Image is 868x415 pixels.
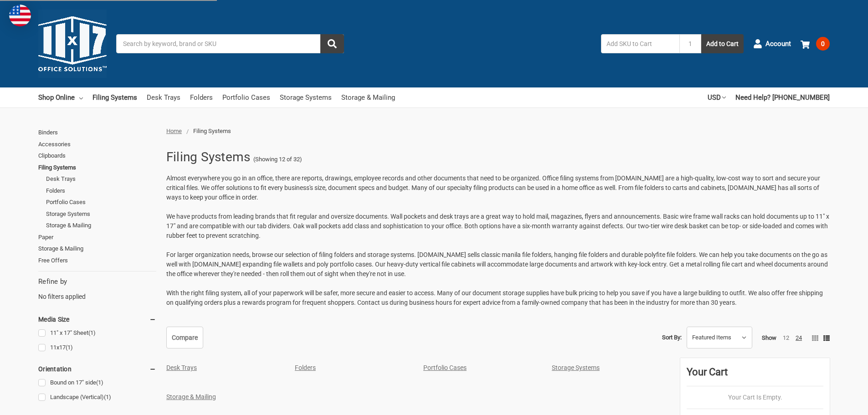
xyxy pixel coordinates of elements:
[701,34,744,53] button: Add to Cart
[9,5,31,26] img: duty and tax information for United States
[423,364,467,371] a: Portfolio Cases
[687,364,823,386] div: Your Cart
[38,150,156,162] a: Clipboards
[280,87,332,108] a: Storage Systems
[38,243,156,255] a: Storage & Mailing
[38,364,156,374] h5: Orientation
[38,391,156,404] a: Landscape (Vertical)
[116,34,344,53] input: Search by keyword, brand or SKU
[38,277,156,301] div: No filters applied
[38,327,156,339] a: 11" x 17" Sheet
[253,155,302,164] span: (Showing 12 of 32)
[88,329,96,336] span: (1)
[38,87,83,108] a: Shop Online
[552,364,600,371] a: Storage Systems
[38,10,107,78] img: 11x17.com
[46,173,156,185] a: Desk Trays
[765,39,791,49] span: Account
[92,87,137,108] a: Filing Systems
[662,331,682,344] label: Sort By:
[753,32,791,56] a: Account
[96,379,103,386] span: (1)
[796,334,802,341] a: 24
[166,364,197,371] a: Desk Trays
[38,162,156,174] a: Filing Systems
[801,32,830,56] a: 0
[166,145,251,169] h1: Filing Systems
[601,34,679,53] input: Add SKU to Cart
[38,255,156,266] a: Free Offers
[783,334,789,341] a: 12
[38,231,156,243] a: Paper
[46,196,156,208] a: Portfolio Cases
[66,344,73,351] span: (1)
[46,185,156,197] a: Folders
[190,87,213,108] a: Folders
[735,87,830,108] a: Need Help? [PHONE_NUMBER]
[104,394,111,400] span: (1)
[193,128,231,134] span: Filing Systems
[816,37,830,51] span: 0
[222,87,270,108] a: Portfolio Cases
[341,87,395,108] a: Storage & Mailing
[38,127,156,138] a: Binders
[762,334,776,341] span: Show
[38,377,156,389] a: Bound on 17" side
[38,138,156,150] a: Accessories
[166,327,203,348] a: Compare
[46,208,156,220] a: Storage Systems
[147,87,180,108] a: Desk Trays
[166,128,182,134] a: Home
[166,174,830,202] p: Almost everywhere you go in an office, there are reports, drawings, employee records and other do...
[38,342,156,354] a: 11x17
[166,288,830,307] p: With the right filing system, all of your paperwork will be safer, more secure and easier to acce...
[708,87,726,108] a: USD
[166,212,830,241] p: We have products from leading brands that fit regular and oversize documents. Wall pockets and de...
[38,277,156,287] h5: Refine by
[295,364,316,371] a: Folders
[687,393,823,402] p: Your Cart Is Empty.
[38,314,156,325] h5: Media Size
[46,220,156,231] a: Storage & Mailing
[166,250,830,279] p: For larger organization needs, browse our selection of filing folders and storage systems. [DOMAI...
[166,393,216,400] a: Storage & Mailing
